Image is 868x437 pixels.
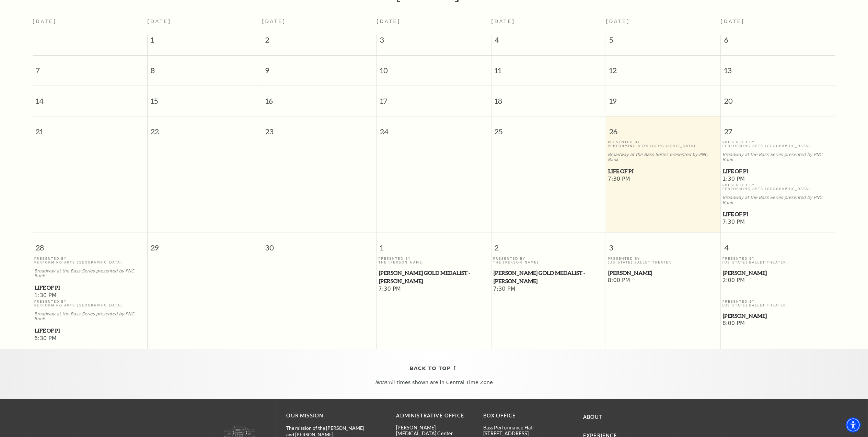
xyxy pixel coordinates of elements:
[722,300,834,307] p: Presented By [US_STATE] Ballet Theater
[262,233,377,257] span: 30
[606,56,720,79] span: 12
[491,233,606,257] span: 2
[608,140,719,148] p: Presented By Performing Arts [GEOGRAPHIC_DATA]
[721,19,745,24] span: [DATE]
[377,116,491,140] span: 24
[379,269,489,285] span: [PERSON_NAME] Gold Medalist - [PERSON_NAME]
[491,35,606,48] span: 4
[723,312,833,320] span: [PERSON_NAME]
[606,233,720,257] span: 3
[34,269,146,279] p: Broadway at the Bass Series presented by PNC Bank
[33,233,147,257] span: 28
[721,116,835,140] span: 27
[722,195,834,205] p: Broadway at the Bass Series presented by PNC Bank
[721,86,835,110] span: 20
[33,56,147,79] span: 7
[846,417,861,433] div: Accessibility Menu
[723,269,833,277] span: [PERSON_NAME]
[723,167,833,176] span: Life of Pi
[34,335,146,343] span: 6:30 PM
[262,116,377,140] span: 23
[35,283,145,292] span: Life of Pi
[722,140,834,148] p: Presented By Performing Arts [GEOGRAPHIC_DATA]
[148,35,262,48] span: 1
[262,19,286,24] span: [DATE]
[491,86,606,110] span: 18
[33,14,147,35] th: [DATE]
[377,233,491,257] span: 1
[34,300,146,307] p: Presented By Performing Arts [GEOGRAPHIC_DATA]
[721,35,835,48] span: 6
[606,116,720,140] span: 26
[491,19,516,24] span: [DATE]
[377,56,491,79] span: 10
[396,425,473,437] p: [PERSON_NAME][MEDICAL_DATA] Center
[375,380,389,385] em: Note:
[148,56,262,79] span: 8
[722,257,834,265] p: Presented By [US_STATE] Ballet Theater
[34,292,146,300] span: 1:30 PM
[722,152,834,163] p: Broadway at the Bass Series presented by PNC Bank
[147,19,171,24] span: [DATE]
[608,277,719,284] span: 8:00 PM
[721,233,835,257] span: 4
[608,176,719,183] span: 7:30 PM
[606,86,720,110] span: 19
[722,218,834,226] span: 7:30 PM
[34,257,146,265] p: Presented By Performing Arts [GEOGRAPHIC_DATA]
[606,35,720,48] span: 5
[148,116,262,140] span: 22
[491,56,606,79] span: 11
[608,167,719,176] span: Life of Pi
[491,116,606,140] span: 25
[287,412,372,420] p: OUR MISSION
[377,86,491,110] span: 17
[262,56,377,79] span: 9
[722,277,834,284] span: 2:00 PM
[410,364,451,373] span: Back To Top
[483,412,560,420] p: BOX OFFICE
[608,152,719,163] p: Broadway at the Bass Series presented by PNC Bank
[483,430,560,436] p: [STREET_ADDRESS]
[493,285,604,293] span: 7:30 PM
[722,176,834,183] span: 1:30 PM
[722,183,834,191] p: Presented By Performing Arts [GEOGRAPHIC_DATA]
[493,257,604,265] p: Presented By The [PERSON_NAME]
[377,19,401,24] span: [DATE]
[723,210,833,218] span: Life of Pi
[494,269,604,285] span: [PERSON_NAME] Gold Medalist - [PERSON_NAME]
[722,320,834,327] span: 8:00 PM
[379,285,490,293] span: 7:30 PM
[33,116,147,140] span: 21
[377,35,491,48] span: 3
[262,35,377,48] span: 2
[33,86,147,110] span: 14
[396,412,473,420] p: Administrative Office
[148,233,262,257] span: 29
[148,86,262,110] span: 15
[606,19,630,24] span: [DATE]
[583,414,603,420] a: About
[483,425,560,430] p: Bass Performance Hall
[262,86,377,110] span: 16
[7,380,861,385] p: All times shown are in Central Time Zone
[35,326,145,335] span: Life of Pi
[608,269,719,277] span: [PERSON_NAME]
[34,312,146,322] p: Broadway at the Bass Series presented by PNC Bank
[721,56,835,79] span: 13
[608,257,719,265] p: Presented By [US_STATE] Ballet Theater
[379,257,490,265] p: Presented By The [PERSON_NAME]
